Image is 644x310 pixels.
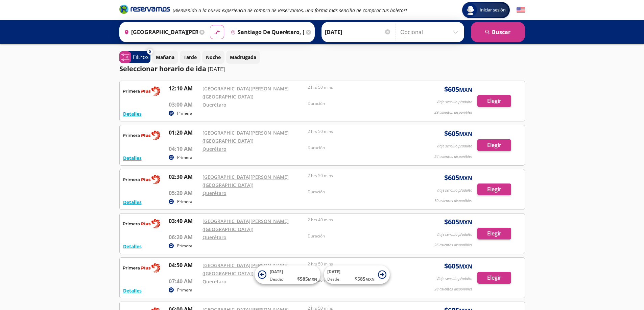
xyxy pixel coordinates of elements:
small: MXN [459,219,472,226]
p: 01:20 AM [169,129,199,137]
p: 2 hrs 50 mins [308,129,410,135]
small: MXN [459,174,472,182]
img: RESERVAMOS [123,129,160,142]
p: Madrugada [230,54,256,61]
button: Tarde [180,51,200,64]
p: 07:40 AM [169,277,199,285]
p: 02:30 AM [169,173,199,181]
p: Mañana [156,54,174,61]
span: $ 605 [444,84,472,94]
p: [DATE] [208,65,225,73]
button: Elegir [477,272,511,284]
p: 04:50 AM [169,261,199,269]
p: Primera [177,110,192,116]
span: $ 605 [444,173,472,183]
p: 28 asientos disponibles [434,286,472,292]
a: Querétaro [202,190,226,196]
span: Iniciar sesión [477,7,508,13]
button: Detalles [123,154,142,162]
p: 2 hrs 50 mins [308,84,410,90]
i: Brand Logo [119,4,170,14]
button: Detalles [123,287,142,294]
p: Viaje sencillo p/adulto [436,99,472,105]
span: $ 605 [444,129,472,139]
a: [GEOGRAPHIC_DATA][PERSON_NAME] ([GEOGRAPHIC_DATA]) [202,85,289,100]
img: RESERVAMOS [123,84,160,98]
span: Desde: [327,276,340,282]
p: 2 hrs 40 mins [308,217,410,223]
a: Querétaro [202,234,226,241]
a: Querétaro [202,278,226,285]
p: 2 hrs 50 mins [308,173,410,179]
input: Opcional [400,24,461,40]
p: Viaje sencillo p/adulto [436,143,472,149]
button: Detalles [123,199,142,206]
p: Duración [308,189,410,195]
span: 0 [149,49,151,55]
p: Seleccionar horario de ida [119,64,206,74]
input: Buscar Origen [121,24,198,40]
span: $ 605 [444,261,472,271]
small: MXN [459,263,472,270]
p: Viaje sencillo p/adulto [436,232,472,237]
a: Brand Logo [119,4,170,16]
span: [DATE] [270,269,283,275]
button: Detalles [123,243,142,250]
button: Mañana [152,51,178,64]
span: $ 585 [355,275,375,282]
p: 05:20 AM [169,189,199,197]
button: Noche [202,51,224,64]
p: 03:00 AM [169,101,199,109]
button: Elegir [477,139,511,151]
span: Desde: [270,276,283,282]
p: Duración [308,233,410,239]
img: RESERVAMOS [123,173,160,186]
p: 2 hrs 50 mins [308,261,410,267]
button: [DATE]Desde:$585MXN [255,265,320,284]
p: 24 asientos disponibles [434,154,472,160]
small: MXN [459,130,472,138]
small: MXN [459,86,472,93]
p: Primera [177,287,192,293]
p: 30 asientos disponibles [434,198,472,204]
input: Buscar Destino [228,24,304,40]
em: ¡Bienvenido a la nueva experiencia de compra de Reservamos, una forma más sencilla de comprar tus... [173,7,407,13]
button: Madrugada [226,51,260,64]
p: Viaje sencillo p/adulto [436,188,472,193]
p: Viaje sencillo p/adulto [436,276,472,282]
small: MXN [308,277,317,282]
button: Elegir [477,184,511,195]
p: 29 asientos disponibles [434,110,472,115]
button: Elegir [477,95,511,107]
a: [GEOGRAPHIC_DATA][PERSON_NAME] ([GEOGRAPHIC_DATA]) [202,174,289,188]
img: RESERVAMOS [123,217,160,230]
button: English [517,6,525,15]
small: MXN [365,277,375,282]
button: 0Filtros [119,51,150,63]
p: Tarde [184,54,197,61]
p: 12:10 AM [169,84,199,92]
p: 04:10 AM [169,145,199,153]
p: Duración [308,101,410,107]
a: Querétaro [202,102,226,108]
button: Detalles [123,110,142,117]
p: Primera [177,154,192,161]
span: $ 585 [297,275,317,282]
p: Noche [206,54,221,61]
p: 03:40 AM [169,217,199,225]
p: Filtros [133,53,149,61]
p: 06:20 AM [169,233,199,241]
a: Querétaro [202,146,226,152]
p: Duración [308,145,410,151]
input: Elegir Fecha [325,24,391,40]
button: Buscar [471,22,525,42]
p: Primera [177,243,192,249]
a: [GEOGRAPHIC_DATA][PERSON_NAME] ([GEOGRAPHIC_DATA]) [202,130,289,144]
button: [DATE]Desde:$585MXN [324,265,390,284]
img: RESERVAMOS [123,261,160,275]
span: [DATE] [327,269,340,275]
p: 26 asientos disponibles [434,242,472,248]
a: [GEOGRAPHIC_DATA][PERSON_NAME] ([GEOGRAPHIC_DATA]) [202,218,289,232]
span: $ 605 [444,217,472,227]
a: [GEOGRAPHIC_DATA][PERSON_NAME] ([GEOGRAPHIC_DATA]) [202,262,289,277]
